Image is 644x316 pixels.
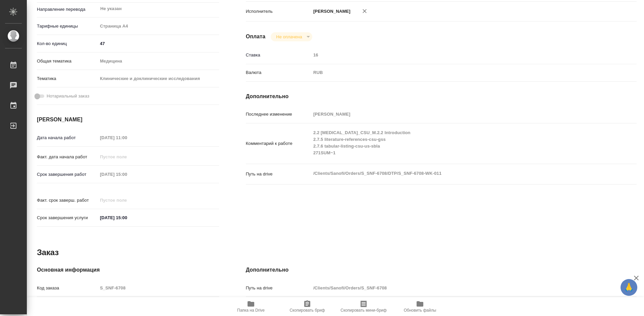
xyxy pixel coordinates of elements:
[246,111,311,118] p: Последнее изменение
[246,8,311,15] p: Исполнитель
[246,69,311,76] p: Валюта
[246,171,311,177] p: Путь на drive
[340,308,386,313] span: Скопировать мини-бриф
[392,297,448,316] button: Обновить файлы
[47,93,89,100] span: Нотариальный заказ
[246,92,637,101] h4: Дополнительно
[623,280,635,294] span: 🙏
[98,169,156,179] input: Пустое поле
[37,171,98,178] p: Срок завершения работ
[357,4,372,18] button: Удалить исполнителя
[37,134,98,141] p: Дата начала работ
[311,8,351,15] p: [PERSON_NAME]
[37,154,98,160] p: Факт. дата начала работ
[335,297,392,316] button: Скопировать мини-бриф
[37,6,98,13] p: Направление перевода
[37,75,98,82] p: Тематика
[223,297,279,316] button: Папка на Drive
[37,247,59,258] h2: Заказ
[274,34,304,40] button: Не оплачена
[237,308,265,313] span: Папка на Drive
[289,308,325,313] span: Скопировать бриф
[37,285,98,291] p: Код заказа
[98,283,219,293] input: Пустое поле
[98,195,156,205] input: Пустое поле
[404,308,436,313] span: Обновить файлы
[37,58,98,65] p: Общая тематика
[37,116,219,124] h4: [PERSON_NAME]
[311,109,604,119] input: Пустое поле
[246,285,311,291] p: Путь на drive
[246,33,266,41] h4: Оплата
[98,39,219,48] input: ✎ Введи что-нибудь
[311,127,604,159] textarea: 2.2 [MEDICAL_DATA]_CSU_M.2.2 Introduction 2.7.5 literature-references-csu-gss 2.7.6 tabular-listi...
[37,197,98,204] p: Факт. срок заверш. работ
[271,32,312,41] div: Не оплачена
[621,279,637,296] button: 🙏
[98,73,219,84] div: Клинические и доклинические исследования
[37,23,98,30] p: Тарифные единицы
[246,52,311,58] p: Ставка
[98,213,156,223] input: ✎ Введи что-нибудь
[311,283,604,293] input: Пустое поле
[311,50,604,60] input: Пустое поле
[98,133,156,143] input: Пустое поле
[37,214,98,221] p: Срок завершения услуги
[279,297,335,316] button: Скопировать бриф
[37,40,98,47] p: Кол-во единиц
[311,67,604,78] div: RUB
[37,266,219,274] h4: Основная информация
[98,55,219,67] div: Медицина
[246,140,311,147] p: Комментарий к работе
[98,152,156,162] input: Пустое поле
[246,266,637,274] h4: Дополнительно
[98,21,219,32] div: Страница А4
[311,168,604,179] textarea: /Clients/Sanofi/Orders/S_SNF-6708/DTP/S_SNF-6708-WK-011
